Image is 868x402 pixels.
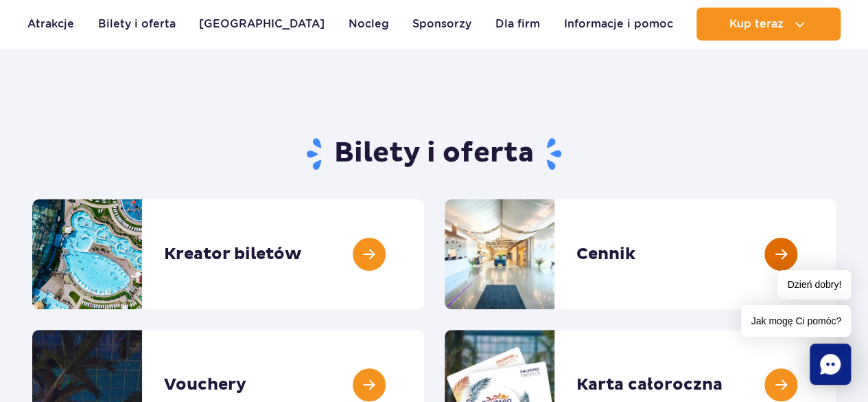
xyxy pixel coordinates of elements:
a: Dla firm [495,8,540,41]
a: Nocleg [349,8,389,41]
button: Kup teraz [696,8,841,41]
a: Bilety i oferta [98,8,176,41]
a: Atrakcje [27,8,74,41]
span: Jak mogę Ci pomóc? [741,305,851,337]
div: Chat [810,344,851,385]
span: Dzień dobry! [777,270,851,300]
a: Sponsorzy [412,8,471,41]
a: [GEOGRAPHIC_DATA] [199,8,325,41]
span: Kup teraz [729,18,783,30]
a: Informacje i pomoc [563,8,672,41]
h1: Bilety i oferta [32,136,836,172]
